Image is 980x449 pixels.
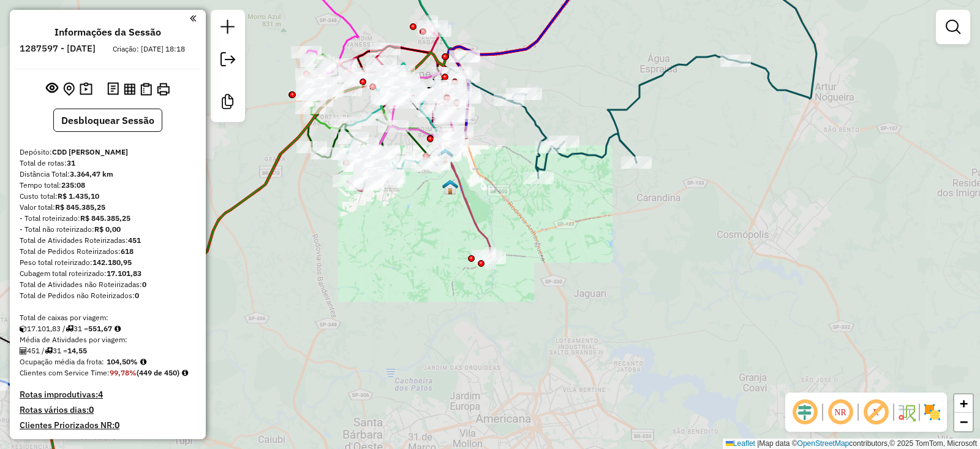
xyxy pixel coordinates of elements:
h4: Informações da Sessão [55,26,161,38]
div: - Total roteirizado: [20,213,196,224]
span: Ocupação média da frota: [20,357,104,366]
span: Ocultar NR [826,397,855,427]
div: Valor total: [20,202,196,213]
a: Leaflet [726,439,755,448]
div: Total de caixas por viagem: [20,312,196,323]
div: Total de Pedidos Roteirizados: [20,246,196,257]
strong: 14,55 [67,346,87,355]
button: Painel de Sugestão [77,80,95,99]
strong: 0 [135,291,139,300]
strong: 104,50% [107,357,138,366]
h4: Clientes Priorizados NR: [20,420,196,431]
div: Total de Pedidos não Roteirizados: [20,290,196,301]
a: Exibir filtros [941,15,965,39]
i: Total de Atividades [20,347,27,355]
strong: 235:08 [61,180,85,190]
div: Total de Atividades Roteirizadas: [20,235,196,246]
div: 451 / 31 = [20,345,196,356]
img: Fluxo de ruas [897,402,916,422]
span: | [757,439,759,448]
div: Custo total: [20,191,196,202]
button: Centralizar mapa no depósito ou ponto de apoio [61,80,77,99]
strong: (449 de 450) [137,368,179,377]
strong: CDD [PERSON_NAME] [52,147,128,156]
span: + [960,396,968,411]
img: PA - Limeira [442,179,458,195]
strong: R$ 1.435,10 [58,191,99,201]
span: Exibir rótulo [861,397,891,427]
div: Total de Atividades não Roteirizadas: [20,279,196,290]
span: Ocultar deslocamento [790,397,820,427]
div: - Total não roteirizado: [20,224,196,235]
h4: Rotas improdutivas: [20,390,196,400]
button: Visualizar Romaneio [138,80,154,98]
a: Exportar sessão [216,47,240,75]
a: Criar modelo [216,90,240,117]
strong: 551,67 [88,324,112,333]
em: Média calculada utilizando a maior ocupação (%Peso ou %Cubagem) de cada rota da sessão. Rotas cro... [140,358,146,366]
div: Peso total roteirizado: [20,257,196,268]
span: Clientes com Service Time: [20,368,110,377]
strong: R$ 0,00 [94,224,121,234]
div: Cubagem total roteirizado: [20,268,196,279]
strong: 451 [128,236,141,245]
div: Média de Atividades por viagem: [20,334,196,345]
strong: 17.101,83 [107,269,141,278]
div: Depósito: [20,147,196,158]
strong: 142.180,95 [92,258,132,267]
div: 17.101,83 / 31 = [20,323,196,334]
strong: 4 [98,389,103,400]
strong: 618 [121,247,134,256]
a: Clique aqui para minimizar o painel [190,11,196,25]
div: Criação: [DATE] 18:18 [108,44,190,55]
button: Exibir sessão original [43,79,61,99]
strong: 99,78% [110,368,137,377]
strong: 0 [89,404,94,415]
h4: Rotas vários dias: [20,405,196,415]
div: Tempo total: [20,180,196,191]
button: Visualizar relatório de Roteirização [121,80,138,97]
i: Cubagem total roteirizado [20,325,27,332]
strong: 0 [142,280,146,289]
a: Nova sessão e pesquisa [216,15,240,42]
h6: 1287597 - [DATE] [20,43,96,54]
strong: 3.364,47 km [70,169,113,178]
strong: R$ 845.385,25 [80,213,130,223]
strong: R$ 845.385,25 [55,202,105,212]
div: Distância Total: [20,169,196,180]
strong: 0 [115,420,119,431]
a: Zoom out [954,413,973,431]
i: Total de rotas [66,325,73,332]
button: Desbloquear Sessão [53,109,162,132]
div: Map data © contributors,© 2025 TomTom, Microsoft [723,439,980,449]
strong: 31 [67,158,75,167]
a: OpenStreetMap [797,439,850,448]
img: Exibir/Ocultar setores [922,402,942,422]
em: Rotas cross docking consideradas [182,369,188,377]
button: Imprimir Rotas [154,80,172,98]
div: Total de rotas: [20,158,196,169]
button: Logs desbloquear sessão [105,80,121,99]
i: Total de rotas [45,347,53,355]
i: Meta Caixas/viagem: 224,90 Diferença: 326,77 [115,325,121,332]
span: − [960,414,968,429]
a: Zoom in [954,394,973,413]
img: 618 UDC Light Limeira [437,148,453,164]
